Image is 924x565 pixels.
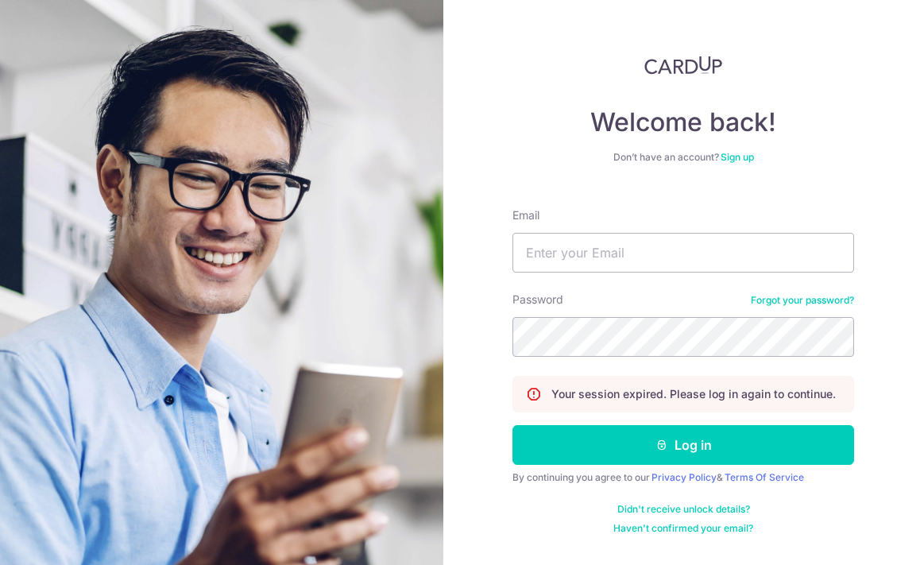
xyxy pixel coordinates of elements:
[721,151,754,163] a: Sign up
[613,522,753,535] a: Haven't confirmed your email?
[512,151,854,164] div: Don’t have an account?
[512,207,539,223] label: Email
[617,503,750,516] a: Didn't receive unlock details?
[651,471,717,483] a: Privacy Policy
[644,56,722,75] img: CardUp Logo
[512,233,854,273] input: Enter your Email
[751,294,854,307] a: Forgot your password?
[512,471,854,484] div: By continuing you agree to our &
[725,471,804,483] a: Terms Of Service
[512,425,854,465] button: Log in
[512,292,563,308] label: Password
[512,106,854,138] h4: Welcome back!
[551,386,836,402] p: Your session expired. Please log in again to continue.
